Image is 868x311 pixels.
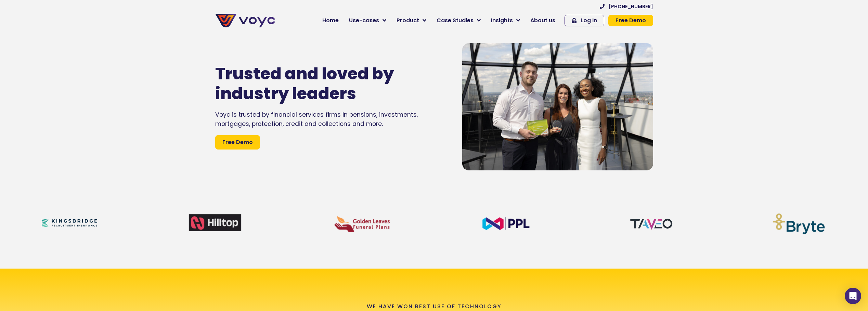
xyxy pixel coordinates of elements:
span: Use-cases [349,16,379,25]
div: Open Intercom Messenger [845,288,861,304]
a: Log In [565,15,604,26]
img: golden-leaves-logo [333,211,391,236]
img: taveo (6) [625,211,683,235]
a: [PHONE_NUMBER] [600,4,653,9]
img: voyc-full-logo [215,14,275,27]
span: Case Studies [437,16,474,25]
span: Home [322,16,339,25]
img: Kingsbridgenew [41,211,99,236]
span: Insights [491,16,513,25]
a: Case Studies [431,14,486,27]
a: Use-cases [344,14,391,27]
div: Voyc is trusted by financial services firms in pensions, investments, mortgages, protection, cred... [215,110,442,128]
a: Free Demo [608,15,653,26]
span: Log In [581,18,597,23]
a: About us [525,14,560,27]
img: hilltopnew [187,211,245,235]
a: Insights [486,14,525,27]
p: We Have won Best Use of Technology [367,303,502,310]
span: About us [530,16,555,25]
a: Product [391,14,431,27]
img: PPL [479,211,537,236]
span: Free Demo [616,18,646,23]
h1: Trusted and loved by industry leaders [215,64,421,103]
img: brytev2 [771,211,829,235]
a: Free Demo [215,135,260,150]
a: Home [317,14,344,27]
span: Free Demo [222,138,253,146]
span: Product [397,16,419,25]
span: [PHONE_NUMBER] [609,4,653,9]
